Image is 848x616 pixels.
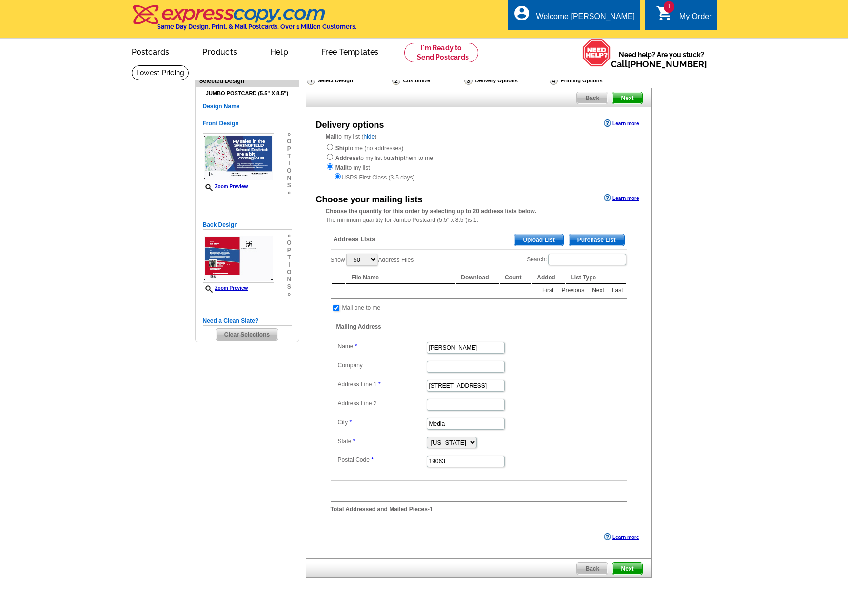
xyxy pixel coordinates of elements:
h5: Design Name [203,102,292,111]
span: o [287,138,291,145]
div: My Order [679,12,712,26]
strong: Ship [335,145,348,152]
img: small-thumb.jpg [203,133,274,181]
label: Company [338,361,426,370]
img: Delivery Options [464,76,473,85]
th: Added [532,272,565,284]
span: » [287,291,291,298]
label: Show Address Files [331,253,414,267]
span: Call [611,59,707,69]
div: Choose your mailing lists [316,193,423,206]
a: hide [364,133,375,140]
a: Postcards [116,40,185,62]
img: small-thumb.jpg [203,235,274,283]
span: Address Lists [334,235,375,244]
a: Free Templates [306,40,394,62]
span: Back [577,92,608,104]
div: to me (no addresses) to my list but them to me to my list [326,143,632,182]
a: 1 shopping_cart My Order [656,11,712,23]
span: n [287,276,291,283]
a: Next [590,286,607,295]
a: Back [576,92,608,104]
strong: Choose the quantity for this order by selecting up to 20 address lists below. [326,208,536,215]
span: Next [612,563,642,575]
a: Last [610,286,626,295]
span: n [287,175,291,182]
span: Purchase List [569,234,624,246]
span: » [287,189,291,197]
th: List Type [566,272,626,284]
strong: Mail [335,164,347,171]
span: o [287,239,291,247]
a: Learn more [604,533,639,541]
span: 1 [664,1,674,13]
div: USPS First Class (3-5 days) [326,172,632,182]
strong: Mail [326,133,337,140]
span: i [287,160,291,167]
a: Help [255,40,304,62]
div: Customize [391,76,463,88]
div: Welcome [PERSON_NAME] [536,12,635,26]
span: Back [577,563,608,575]
th: Download [456,272,499,284]
label: Address Line 1 [338,380,426,389]
div: Printing Options [549,76,635,85]
th: Count [500,272,531,284]
span: t [287,254,291,261]
h4: Same Day Design, Print, & Mail Postcards. Over 1 Million Customers. [157,23,356,30]
legend: Mailing Address [335,322,382,331]
strong: Address [335,155,359,161]
label: State [338,437,426,446]
i: shopping_cart [656,4,673,22]
span: » [287,131,291,138]
a: Products [187,40,253,62]
label: Name [338,342,426,351]
label: Search: [527,253,627,266]
div: Selected Design [196,76,299,85]
span: o [287,167,291,175]
a: Same Day Design, Print, & Mail Postcards. Over 1 Million Customers. [132,12,356,30]
strong: ship [392,155,404,161]
div: - [326,226,632,525]
a: Learn more [604,119,639,127]
span: Next [612,92,642,104]
div: Delivery options [316,119,384,132]
h4: Jumbo Postcard (5.5" x 8.5") [203,90,292,97]
div: to my list ( ) [306,132,651,182]
strong: Total Addressed and Mailed Pieces [331,506,428,513]
span: » [287,232,291,239]
td: Mail one to me [342,303,381,313]
span: p [287,145,291,153]
span: Need help? Are you stuck? [611,50,712,69]
th: File Name [346,272,455,284]
label: Postal Code [338,456,426,464]
span: s [287,182,291,189]
div: The minimum quantity for Jumbo Postcard (5.5" x 8.5")is 1. [306,207,651,224]
span: Clear Selections [216,329,278,340]
img: Select Design [307,76,315,85]
a: First [540,286,556,295]
div: Select Design [306,76,391,88]
label: City [338,418,426,427]
img: Customize [392,76,400,85]
a: Previous [559,286,587,295]
span: t [287,153,291,160]
span: i [287,261,291,269]
span: s [287,283,291,291]
i: account_circle [513,4,531,22]
img: Printing Options & Summary [550,76,558,85]
span: Upload List [514,234,563,246]
span: o [287,269,291,276]
img: help [582,39,611,67]
span: p [287,247,291,254]
h5: Front Design [203,119,292,128]
h5: Back Design [203,220,292,230]
a: Back [576,562,608,575]
h5: Need a Clean Slate? [203,317,292,326]
input: Search: [548,254,626,265]
select: ShowAddress Files [346,254,377,266]
a: [PHONE_NUMBER] [628,59,707,69]
a: Zoom Preview [203,184,248,189]
span: 1 [430,506,433,513]
label: Address Line 2 [338,399,426,408]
